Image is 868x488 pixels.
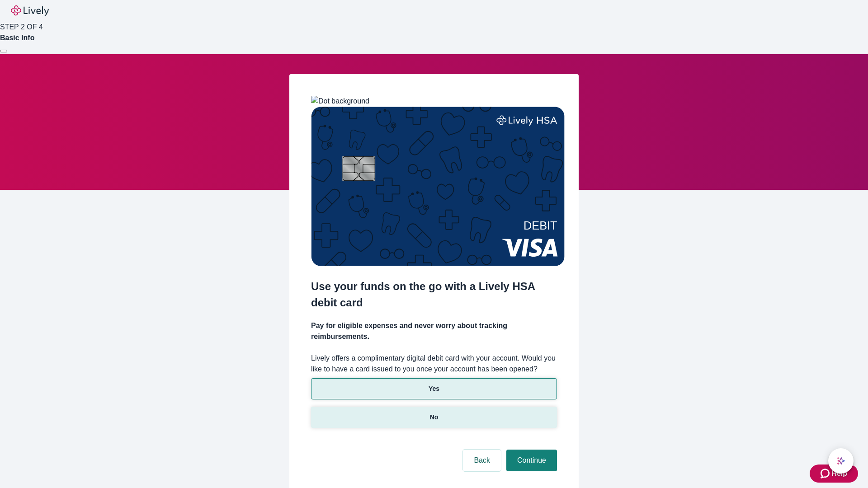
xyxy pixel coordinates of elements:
[821,468,831,479] svg: Zendesk support icon
[311,96,369,107] img: Dot background
[506,450,557,471] button: Continue
[429,384,439,394] p: Yes
[311,407,557,428] button: No
[311,320,557,342] h4: Pay for eligible expenses and never worry about tracking reimbursements.
[831,468,847,479] span: Help
[836,456,845,465] svg: Lively AI Assistant
[463,450,501,471] button: Back
[311,278,557,311] h2: Use your funds on the go with a Lively HSA debit card
[430,413,439,422] p: No
[311,107,565,266] img: Debit card
[311,378,557,399] button: Yes
[810,465,858,483] button: Zendesk support iconHelp
[828,448,854,474] button: chat
[11,5,49,16] img: Lively
[311,353,557,375] label: Lively offers a complimentary digital debit card with your account. Would you like to have a card...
